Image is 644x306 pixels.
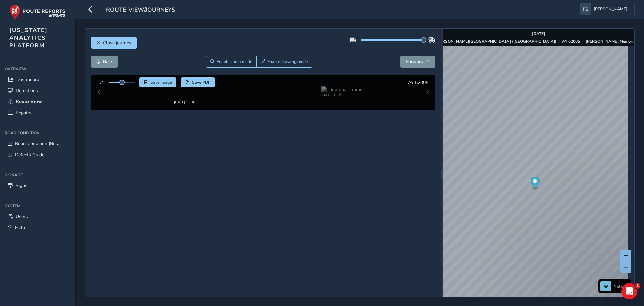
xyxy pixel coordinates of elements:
div: System [5,201,70,211]
img: diamond-layout [580,3,591,15]
span: Back [103,58,113,65]
button: Close journey [91,37,137,49]
a: Dashboard [5,74,70,85]
span: [US_STATE] ANALYTICS PLATFORM [9,26,48,49]
span: route-view/journeys [106,6,175,15]
strong: [DATE] [532,31,545,36]
a: Detections [5,85,70,96]
button: PDF [181,77,215,87]
a: Repairs [5,107,70,118]
div: [DATE] 13:36 [164,91,205,96]
div: Road Condition [5,128,70,138]
span: Save PDF [192,80,210,85]
a: Road Condition (Beta) [5,138,70,149]
div: Map marker [530,177,539,190]
button: Save [139,77,176,87]
a: Help [5,222,70,233]
span: Close journey [103,40,131,46]
button: Zoom [206,56,257,68]
strong: AY 62005 [562,39,580,44]
img: Thumbnail frame [321,85,362,91]
a: Defects Guide [5,149,70,160]
span: Enable drawing mode [267,59,308,64]
span: Network [614,283,629,289]
span: Road Condition (Beta) [15,140,61,147]
span: Route View [16,98,42,105]
span: Defects Guide [15,151,44,158]
a: Route View [5,96,70,107]
span: AY 62005 [408,79,428,86]
span: Users [16,213,28,220]
span: Forward [406,58,423,65]
button: Forward [400,56,435,68]
span: Repairs [16,110,31,116]
button: Draw [256,56,312,68]
span: 1 [635,283,640,289]
a: Users [5,211,70,222]
button: Back [91,56,118,68]
span: Enable zoom mode [217,59,252,64]
span: Signs [16,182,28,189]
div: Overview [5,64,70,74]
div: [DATE] 13:35 [321,91,362,96]
span: Help [15,224,25,231]
iframe: Intercom live chat [621,283,637,299]
span: Dashboard [16,76,39,83]
span: Save image [150,80,172,85]
img: rr logo [9,5,65,20]
img: Thumbnail frame [164,85,205,91]
strong: ASSET NO. [PERSON_NAME][GEOGRAPHIC_DATA] ([GEOGRAPHIC_DATA]) [414,39,556,44]
span: [PERSON_NAME] [594,3,627,15]
button: [PERSON_NAME] [580,3,630,15]
a: Signs [5,180,70,191]
span: Detections [16,87,38,94]
div: Signage [5,170,70,180]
